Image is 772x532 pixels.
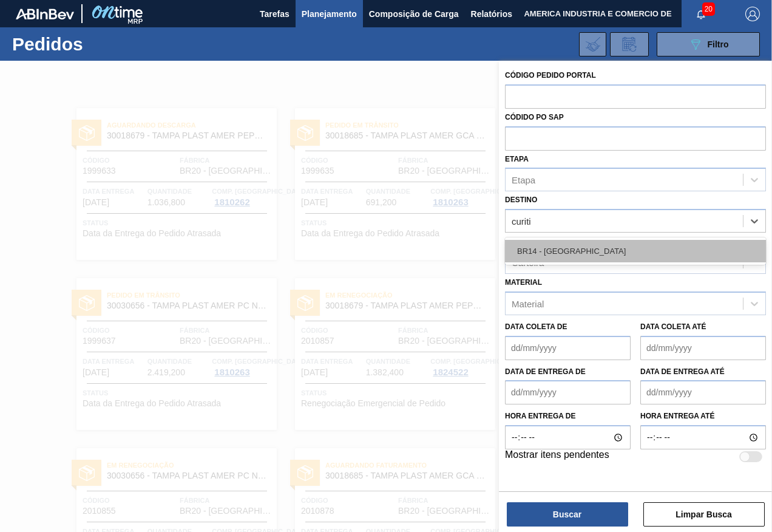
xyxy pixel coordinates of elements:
[260,7,289,21] span: Tarefas
[708,39,729,49] span: Filtro
[657,32,760,56] button: Filtro
[16,9,74,19] img: TNhmsLtSVTkK8tSr43FrP2fwEKptu5GPRR3wAAAABJRU5ErkJggg==
[702,2,715,16] span: 20
[682,5,720,22] button: Notificações
[505,278,542,287] label: Material
[640,380,766,404] input: dd/mm/yyyy
[505,71,596,80] label: Código Pedido Portal
[505,322,567,331] label: Data coleta de
[505,240,766,262] div: BR14 - [GEOGRAPHIC_DATA]
[505,237,543,245] label: Carteira
[505,449,609,464] label: Mostrar itens pendentes
[579,32,606,56] div: Importar Negociações dos Pedidos
[512,298,544,309] div: Material
[505,367,586,376] label: Data de Entrega de
[505,380,631,404] input: dd/mm/yyyy
[505,408,631,425] label: Hora entrega de
[302,7,357,21] span: Planejamento
[505,155,529,163] label: Etapa
[640,336,766,360] input: dd/mm/yyyy
[640,408,766,425] label: Hora entrega até
[610,32,649,56] div: Solicitação de Revisão de Pedidos
[369,7,459,21] span: Composição de Carga
[471,7,512,21] span: Relatórios
[505,113,564,121] label: Códido PO SAP
[505,336,631,360] input: dd/mm/yyyy
[505,196,537,204] label: Destino
[640,322,706,331] label: Data coleta até
[745,7,760,21] img: Logout
[12,37,180,51] h1: Pedidos
[512,175,535,185] div: Etapa
[640,367,725,376] label: Data de Entrega até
